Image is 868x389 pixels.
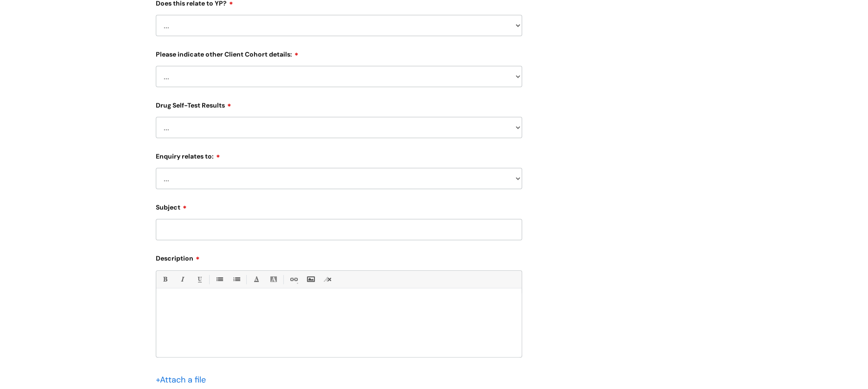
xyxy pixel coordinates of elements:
a: 1. Ordered List (Ctrl-Shift-8) [230,274,242,285]
div: Attach a file [156,372,211,387]
label: Drug Self-Test Results [156,98,522,109]
a: Insert Image... [305,274,316,285]
a: Italic (Ctrl-I) [176,274,188,285]
label: Enquiry relates to: [156,149,522,160]
a: Font Color [250,274,262,285]
label: Subject [156,200,522,211]
a: • Unordered List (Ctrl-Shift-7) [213,274,225,285]
label: Description [156,251,522,262]
a: Remove formatting (Ctrl-\) [322,274,333,285]
a: Bold (Ctrl-B) [159,274,171,285]
a: Link [287,274,299,285]
label: Please indicate other Client Cohort details: [156,47,522,58]
a: Underline(Ctrl-U) [193,274,205,285]
a: Back Color [268,274,279,285]
span: + [156,374,160,385]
